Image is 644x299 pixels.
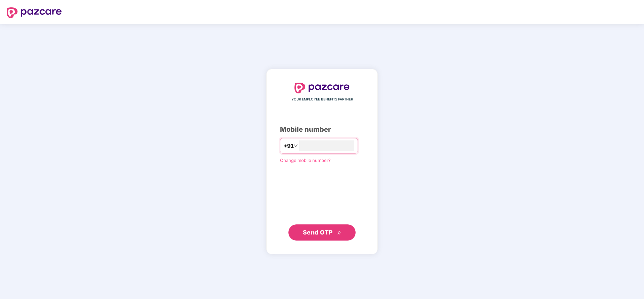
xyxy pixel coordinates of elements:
[294,144,298,148] span: down
[280,124,364,135] div: Mobile number
[291,97,353,102] span: YOUR EMPLOYEE BENEFITS PARTNER
[303,229,333,236] span: Send OTP
[337,231,341,235] span: double-right
[294,83,350,93] img: logo
[7,7,62,18] img: logo
[280,158,331,163] a: Change mobile number?
[288,224,356,241] button: Send OTPdouble-right
[284,142,294,150] span: +91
